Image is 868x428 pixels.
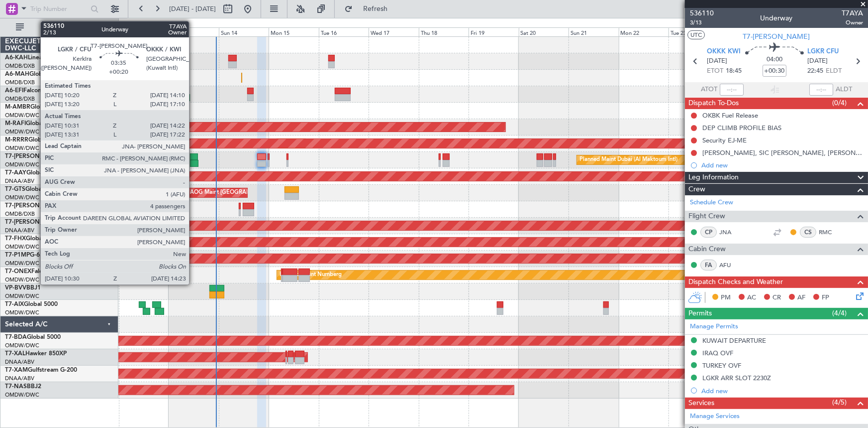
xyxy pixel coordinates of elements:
a: OMDW/DWC [5,144,39,152]
a: OMDW/DWC [5,128,39,136]
div: Mon 22 [619,27,669,36]
div: OKBK Fuel Release [702,111,758,120]
a: T7-P1MPG-650ER [5,252,54,258]
span: M-AMBR [5,104,30,110]
a: A6-EFIFalcon 7X [5,88,51,94]
a: M-RAFIGlobal 7500 [5,121,60,127]
a: RMC [819,228,841,237]
div: IRAQ OVF [702,349,733,357]
span: Owner [842,18,863,27]
span: ATOT [701,85,717,95]
a: T7-[PERSON_NAME]Global 6000 [5,219,96,225]
span: 536110 [690,8,714,18]
span: 3/13 [690,18,714,27]
span: T7-ONEX [5,269,31,275]
a: T7-XAMGulfstream G-200 [5,367,77,373]
div: Sun 21 [569,27,619,36]
a: Schedule Crew [690,198,733,208]
a: T7-FHXGlobal 5000 [5,236,60,242]
div: Planned Maint Nurnberg [280,268,342,283]
span: (0/4) [832,98,847,108]
span: 04:00 [767,55,782,65]
span: T7-P1MP [5,252,30,258]
span: (4/4) [832,308,847,318]
a: T7-[PERSON_NAME]Global 7500 [5,153,96,159]
a: AFU [719,261,742,270]
span: M-RAFI [5,121,26,127]
span: T7-XAM [5,367,28,373]
a: OMDW/DWC [5,194,39,201]
span: T7-BDA [5,334,27,340]
span: Dispatch To-Dos [688,98,739,109]
a: OMDB/DXB [5,62,35,70]
a: T7-BDAGlobal 5000 [5,334,61,340]
div: Planned Maint Dubai (Al Maktoum Intl) [579,152,677,167]
span: Cabin Crew [688,244,726,255]
span: ETOT [707,66,723,76]
a: DNAA/ABV [5,375,34,382]
div: Tue 23 [669,27,719,36]
span: Services [688,398,714,409]
span: Flight Crew [688,211,725,222]
a: OMDW/DWC [5,276,39,284]
a: OMDW/DWC [5,112,39,119]
div: Underway [761,13,793,24]
span: T7AYA [842,8,863,18]
a: OMDB/DXB [5,79,35,86]
div: Fri 19 [469,27,519,36]
div: Sun 14 [219,27,269,36]
a: VP-BVVBBJ1 [5,285,41,291]
span: T7-FHX [5,236,26,242]
span: T7-GTS [5,186,25,192]
a: A6-MAHGlobal 7500 [5,71,63,77]
div: Add new [701,161,863,169]
div: Fri 12 [119,27,169,36]
span: OKKK KWI [707,47,741,57]
a: T7-XALHawker 850XP [5,351,67,357]
a: OMDB/DXB [5,210,35,218]
span: Leg Information [688,172,739,183]
div: CP [700,227,717,238]
span: T7-[PERSON_NAME] [5,153,63,159]
input: --:-- [720,84,744,96]
span: T7-AAY [5,170,26,176]
a: Manage Permits [690,322,738,332]
div: Sat 20 [519,27,569,36]
a: T7-GTSGlobal 7500 [5,186,59,192]
a: T7-[PERSON_NAME]Global 6000 [5,203,96,209]
span: [DATE] [707,56,727,66]
span: AF [797,293,805,303]
a: OMDW/DWC [5,260,39,267]
a: OMDW/DWC [5,391,39,399]
a: OMDW/DWC [5,342,39,349]
div: Planned Maint Dubai (Al Maktoum Intl) [136,87,234,102]
span: M-RRRR [5,137,28,143]
div: [PERSON_NAME], SIC [PERSON_NAME], [PERSON_NAME] [702,148,863,157]
span: 18:45 [726,66,742,76]
div: Mon 15 [269,27,319,36]
span: VP-BVV [5,285,26,291]
span: CR [772,293,781,303]
a: T7-ONEXFalcon 8X [5,269,59,275]
a: OMDW/DWC [5,161,39,168]
div: [DATE] [120,20,137,28]
a: A6-KAHLineage 1000 [5,55,66,61]
div: Unplanned Maint [GEOGRAPHIC_DATA] (Al Maktoum Intl) [140,169,287,184]
span: T7-NAS [5,384,27,390]
span: LGKR CFU [807,47,839,57]
span: T7-XAL [5,351,25,357]
span: ALDT [836,85,852,95]
div: Sat 13 [169,27,219,36]
span: AC [747,293,756,303]
div: LGKR ARR SLOT 2230Z [702,374,771,382]
a: OMDW/DWC [5,309,39,316]
div: Add new [701,387,863,395]
span: A6-MAH [5,71,29,77]
span: Crew [688,184,705,195]
span: A6-KAH [5,55,28,61]
a: Manage Services [690,412,740,422]
div: Planned Maint Dubai (Al Maktoum Intl) [178,268,276,283]
button: UTC [687,30,705,39]
input: Trip Number [30,1,88,16]
a: DNAA/ABV [5,227,34,234]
